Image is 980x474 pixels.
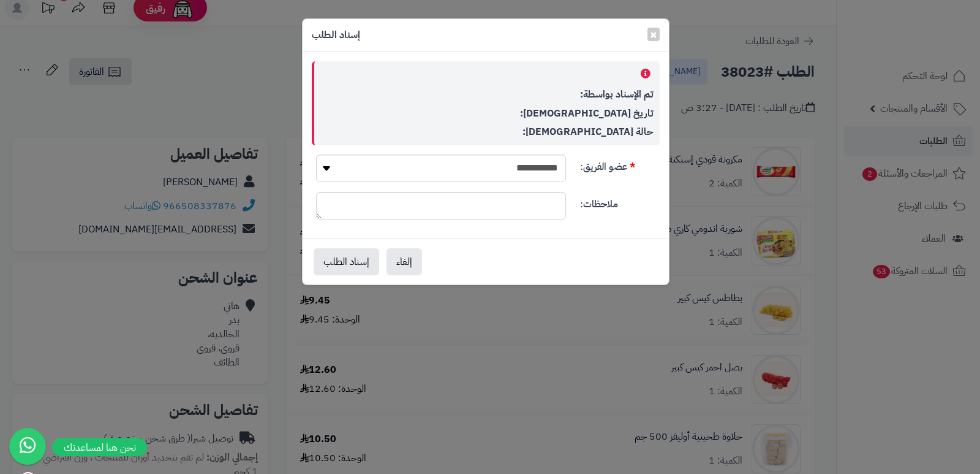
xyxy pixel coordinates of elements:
button: Close [647,28,660,41]
h4: إسناد الطلب [312,28,360,42]
label: عضو الفريق: [575,155,665,174]
strong: تم الإسناد بواسطة: [580,87,654,102]
strong: تاريخ [DEMOGRAPHIC_DATA]: [520,106,654,121]
strong: حالة [DEMOGRAPHIC_DATA]: [522,124,654,139]
label: ملاحظات: [575,192,665,212]
span: × [650,25,657,44]
button: إسناد الطلب [314,248,379,275]
button: إلغاء [386,248,422,275]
